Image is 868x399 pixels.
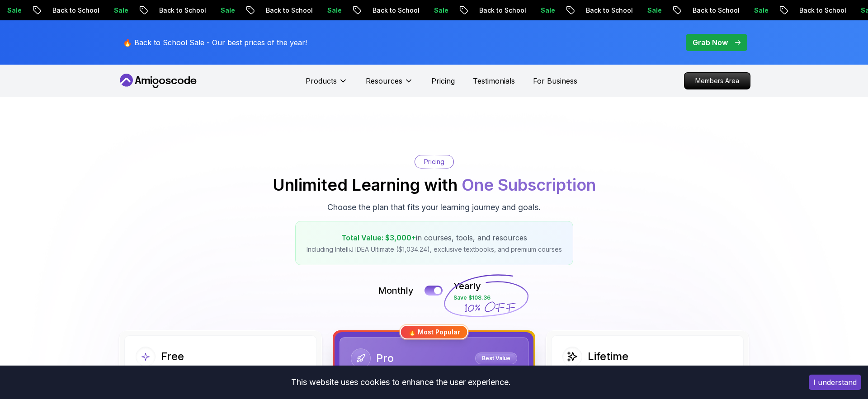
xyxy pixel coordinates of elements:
[532,6,561,15] p: Sale
[588,349,628,364] h2: Lifetime
[431,75,455,86] a: Pricing
[7,372,795,392] div: This website uses cookies to enhance the user experience.
[161,349,184,364] h2: Free
[307,245,562,254] p: Including IntelliJ IDEA Ultimate ($1,034.24), exclusive textbooks, and premium courses
[809,375,861,390] button: Accept cookies
[476,354,516,363] p: Best Value
[684,6,745,15] p: Back to School
[151,6,212,15] p: Back to School
[684,72,750,89] a: Members Area
[424,157,444,166] p: Pricing
[306,75,337,86] p: Products
[378,284,414,297] p: Monthly
[471,6,532,15] p: Back to School
[105,6,134,15] p: Sale
[212,6,241,15] p: Sale
[533,75,577,86] a: For Business
[366,75,402,86] p: Resources
[123,37,307,48] p: 🔥 Back to School Sale - Our best prices of the year!
[791,6,852,15] p: Back to School
[366,75,413,94] button: Resources
[44,6,105,15] p: Back to School
[462,175,596,195] span: One Subscription
[684,73,750,89] p: Members Area
[364,6,425,15] p: Back to School
[473,75,515,86] a: Testimonials
[341,233,416,242] span: Total Value: $3,000+
[425,6,454,15] p: Sale
[327,201,541,214] p: Choose the plan that fits your learning journey and goals.
[376,351,394,366] h2: Pro
[257,6,319,15] p: Back to School
[307,232,562,243] p: in courses, tools, and resources
[306,75,348,94] button: Products
[577,6,639,15] p: Back to School
[745,6,774,15] p: Sale
[273,176,596,194] h2: Unlimited Learning with
[639,6,668,15] p: Sale
[319,6,348,15] p: Sale
[693,37,728,48] p: Grab Now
